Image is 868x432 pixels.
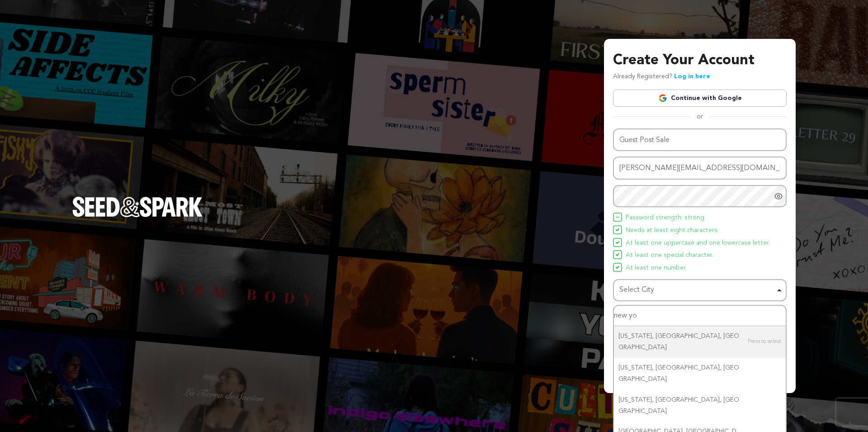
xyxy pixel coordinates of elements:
[626,238,770,249] span: At least one uppercase and one lowercase letter.
[72,197,203,217] img: Seed&Spark Logo
[72,197,203,235] a: Seed&Spark Homepage
[613,128,787,152] input: Name
[613,90,787,107] a: Continue with Google
[619,284,775,297] div: Select City
[616,253,619,256] img: Seed&Spark Icon
[626,263,687,274] span: At least one number.
[616,228,619,232] img: Seed&Spark Icon
[658,94,667,103] img: Google logo
[626,250,713,261] span: At least one special character.
[614,306,786,326] input: Select City
[691,112,708,121] span: or
[613,71,710,82] p: Already Registered?
[616,266,619,269] img: Seed&Spark Icon
[674,73,710,80] a: Log in here
[614,390,786,422] div: [US_STATE], [GEOGRAPHIC_DATA], [GEOGRAPHIC_DATA]
[774,192,783,201] a: Show password as plain text. Warning: this will display your password on the screen.
[616,241,619,244] img: Seed&Spark Icon
[613,157,787,180] input: Email address
[626,213,704,223] span: Password strength: strong
[614,326,786,358] div: [US_STATE], [GEOGRAPHIC_DATA], [GEOGRAPHIC_DATA]
[613,50,787,71] h3: Create Your Account
[614,358,786,389] div: [US_STATE], [GEOGRAPHIC_DATA], [GEOGRAPHIC_DATA]
[626,225,719,236] span: Needs at least eight characters.
[616,215,619,219] img: Seed&Spark Icon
